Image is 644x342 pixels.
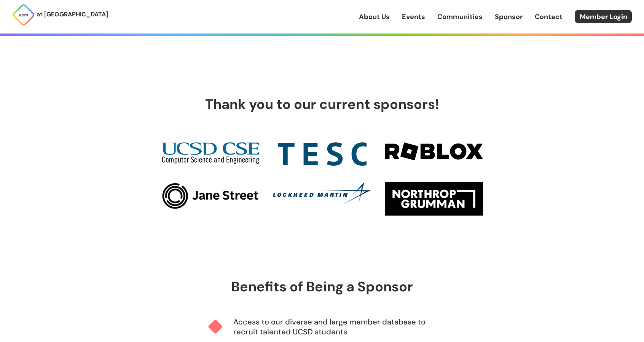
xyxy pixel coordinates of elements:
a: Contact [535,12,563,22]
a: at [GEOGRAPHIC_DATA] [12,3,108,26]
a: Events [402,12,425,22]
img: Roblox [385,142,483,161]
img: red bullet [208,319,233,334]
p: at [GEOGRAPHIC_DATA] [37,10,108,19]
p: Access to our diverse and large member database to recruit talented UCSD students. [233,317,436,337]
img: Lockheed Martin [273,182,371,206]
a: Sponsor [495,12,523,22]
a: Member Login [575,10,632,23]
img: CSE [161,142,259,164]
img: Jane Street [161,182,259,210]
img: Northrop Grumman [385,182,483,216]
a: About Us [359,12,390,22]
a: Communities [437,12,483,22]
h1: Benefits of Being a Sponsor [231,279,413,294]
img: TESC [278,142,367,166]
h1: Thank you to our current sponsors! [190,97,454,112]
img: ACM Logo [12,3,35,26]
